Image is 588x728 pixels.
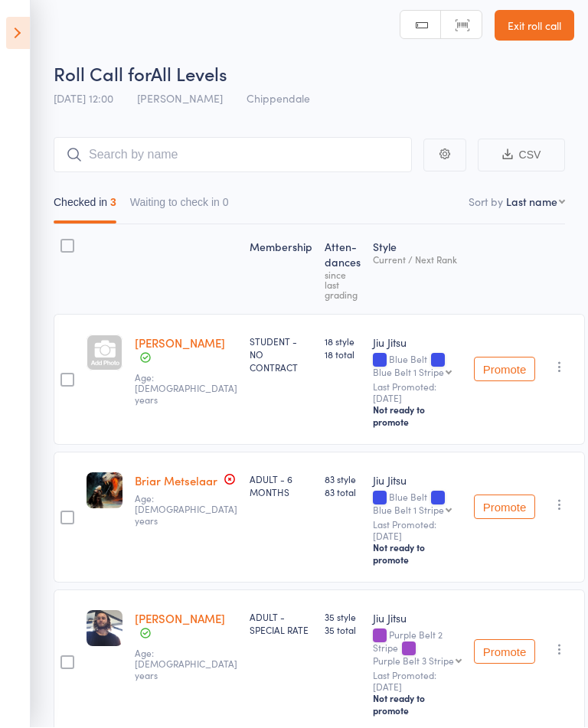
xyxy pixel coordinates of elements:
span: 35 style [325,611,361,624]
small: Last Promoted: [DATE] [373,382,462,404]
div: Blue Belt [373,492,462,515]
div: ADULT - SPECIAL RATE [250,611,312,637]
div: Jiu Jitsu [373,611,462,626]
div: Membership [243,232,318,308]
small: Last Promoted: [DATE] [373,671,462,693]
div: ADULT - 6 MONTHS [250,473,312,499]
div: Atten­dances [318,232,367,308]
span: 83 style [325,473,361,486]
span: Age: [DEMOGRAPHIC_DATA] years [135,492,237,527]
span: 18 style [325,335,361,348]
div: Blue Belt [373,354,462,377]
button: Promote [474,640,535,664]
img: image1705444000.png [87,473,122,509]
div: Not ready to promote [373,542,462,566]
div: Purple Belt 2 Stripe [373,630,462,666]
span: Age: [DEMOGRAPHIC_DATA] years [135,647,237,682]
a: [PERSON_NAME] [135,611,225,627]
div: Blue Belt 1 Stripe [373,367,444,377]
button: CSV [478,139,565,172]
span: 83 total [325,486,361,499]
button: Promote [474,357,535,382]
a: Briar Metselaar [135,473,217,489]
span: All Levels [151,61,227,87]
span: Age: [DEMOGRAPHIC_DATA] years [135,371,237,406]
div: Not ready to promote [373,693,462,717]
a: [PERSON_NAME] [135,335,225,351]
div: Style [367,232,468,308]
span: Chippendale [247,91,310,106]
div: 3 [110,197,116,209]
button: Promote [474,495,535,520]
div: Current / Next Rank [373,255,462,265]
label: Sort by [469,194,503,210]
div: Last name [506,194,557,210]
button: Waiting to check in0 [130,189,229,224]
div: Not ready to promote [373,404,462,429]
span: 35 total [325,624,361,637]
div: Blue Belt 1 Stripe [373,505,444,515]
img: image1688702169.png [87,611,122,647]
span: 18 total [325,348,361,361]
span: Roll Call for [54,61,151,87]
a: Exit roll call [495,11,574,41]
input: Search by name [54,138,412,173]
div: Jiu Jitsu [373,335,462,351]
small: Last Promoted: [DATE] [373,520,462,542]
div: since last grading [325,270,361,300]
div: Jiu Jitsu [373,473,462,488]
span: [PERSON_NAME] [137,91,223,106]
span: [DATE] 12:00 [54,91,113,106]
div: STUDENT - NO CONTRACT [250,335,312,374]
button: Checked in3 [54,189,116,224]
div: 0 [223,197,229,209]
div: Purple Belt 3 Stripe [373,656,454,666]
